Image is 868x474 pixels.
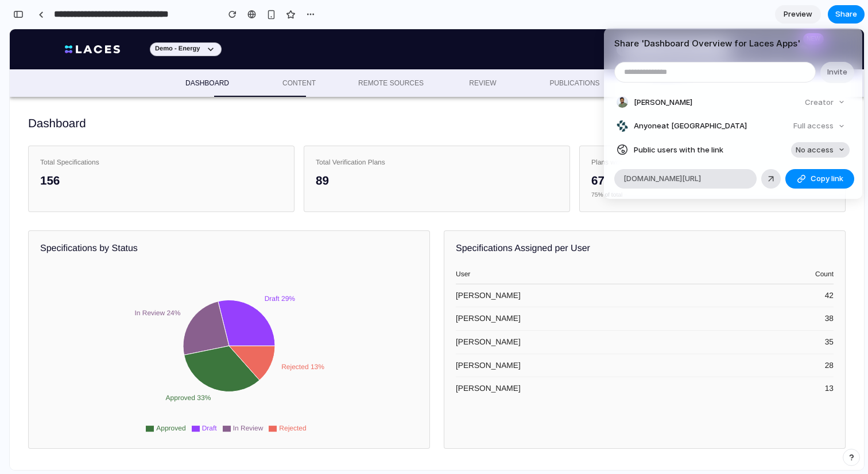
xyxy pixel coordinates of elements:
th: Count [740,236,824,255]
div: 75 % of total [582,162,824,171]
span: Settings [618,48,696,60]
svg: Approved legend icon [136,395,144,404]
span: Content [250,48,328,60]
div: 67 [582,143,824,160]
span: In Review [223,395,254,403]
h4: Share ' Dashboard Overview for Laces Apps ' [614,37,852,50]
td: 13 [740,348,824,371]
strong: Demo - Energy [145,15,191,25]
div: Demo - Energy [140,9,221,32]
button: NEW [780,7,806,33]
span: [DOMAIN_NAME][URL] [623,173,701,185]
span: Review [434,48,512,60]
strong: [PERSON_NAME] [PERSON_NAME] [611,16,720,23]
span: Public users with the link [634,144,723,156]
div: 89 [306,143,548,160]
span: Remote sources [342,48,420,60]
tspan: Draft 29% [255,265,286,273]
span: Draft [192,395,207,403]
span: Approved [146,395,176,403]
span: Anyone at [GEOGRAPHIC_DATA] [634,120,747,132]
h2: Specifications Assigned per User [446,213,824,226]
span: NEW [793,4,814,15]
svg: Rejected legend icon [259,395,267,404]
td: 28 [740,324,824,348]
td: 35 [740,301,824,324]
button: No access [791,142,850,158]
tspan: In Review 24% [125,280,170,288]
td: [PERSON_NAME] [446,278,740,301]
td: [PERSON_NAME] [446,348,740,371]
h2: Specifications by Status [30,213,408,226]
svg: Draft legend icon [182,395,190,404]
span: Rejected [269,395,296,403]
svg: In Review legend icon [213,395,221,404]
td: [PERSON_NAME] [446,254,740,278]
div: Total Specifications [30,128,273,138]
div: 156 [30,143,273,160]
span: [PERSON_NAME] [634,97,692,108]
td: 38 [740,278,824,301]
tspan: Rejected 13% [272,334,315,342]
span: Copy link [811,173,843,185]
h1: Dashboard [18,86,836,103]
div: Total Verification Plans [306,128,548,138]
tspan: Approved 33% [156,365,201,373]
td: [PERSON_NAME] [446,324,740,348]
span: No access [796,144,834,156]
div: [DOMAIN_NAME][URL] [614,169,757,189]
span: Publications [526,48,604,60]
td: [PERSON_NAME] [446,301,740,324]
div: Plans with Attachments [582,128,824,138]
th: User [446,236,740,255]
span: Dashboard [158,48,237,60]
button: Copy link [785,169,854,189]
td: 42 [740,254,824,278]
